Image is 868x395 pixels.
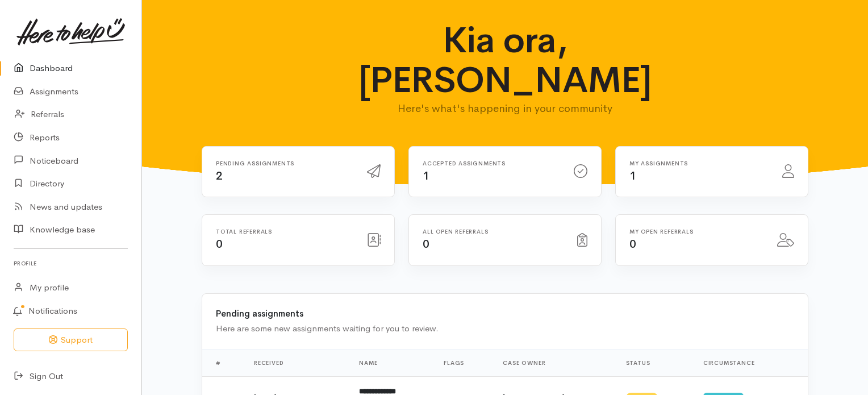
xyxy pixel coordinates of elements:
[629,228,763,235] h6: My open referrals
[216,160,353,167] h6: Pending assignments
[216,228,353,235] h6: Total referrals
[350,349,435,376] th: Name
[423,228,564,235] h6: All open referrals
[629,237,636,251] span: 0
[245,349,350,376] th: Received
[216,237,223,251] span: 0
[216,169,223,183] span: 2
[337,20,673,101] h1: Kia ora, [PERSON_NAME]
[216,322,794,335] div: Here are some new assignments waiting for you to review.
[216,308,303,319] b: Pending assignments
[14,329,128,352] button: Support
[694,349,808,376] th: Circumstance
[337,101,673,117] p: Here's what's happening in your community
[494,349,616,376] th: Case Owner
[423,160,560,167] h6: Accepted assignments
[14,256,128,271] h6: Profile
[629,169,636,183] span: 1
[423,169,429,183] span: 1
[617,349,694,376] th: Status
[202,349,245,376] th: #
[629,160,769,167] h6: My assignments
[423,237,429,251] span: 0
[435,349,494,376] th: Flags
